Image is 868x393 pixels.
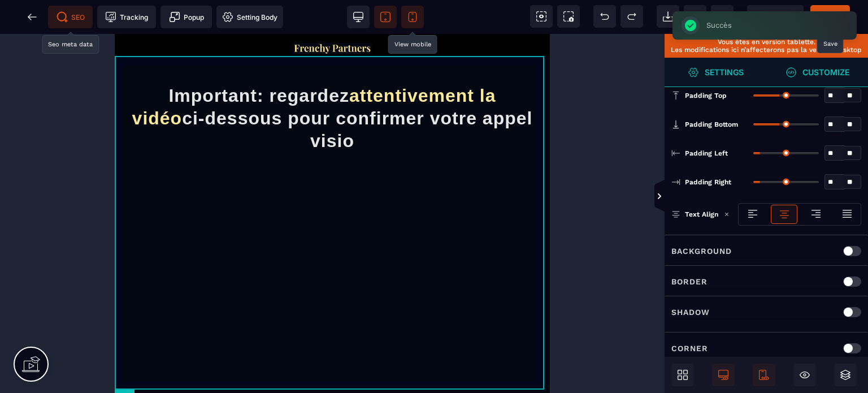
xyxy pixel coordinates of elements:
[724,211,730,217] img: loading
[169,11,204,23] span: Popup
[671,305,710,319] p: Shadow
[222,11,277,23] span: Setting Body
[530,5,553,28] span: View components
[671,244,732,258] p: Background
[685,120,738,129] span: Padding Bottom
[747,5,804,28] span: Preview
[793,364,816,386] span: Hide/Show Block
[671,364,694,386] span: Open Blocks
[712,364,735,386] span: Desktop Only
[178,9,258,20] img: f2a3730b544469f405c58ab4be6274e8_Capture_d%E2%80%99e%CC%81cran_2025-09-01_a%CC%80_20.57.27.png
[665,58,766,87] span: Settings
[670,38,862,46] p: Vous êtes en version tablette.
[671,275,708,288] p: Border
[753,364,775,386] span: Mobile Only
[105,11,148,23] span: Tracking
[705,68,744,76] strong: Settings
[685,91,727,100] span: Padding Top
[685,149,728,158] span: Padding Left
[834,364,857,386] span: Open Layers
[802,68,849,76] strong: Customize
[671,342,708,355] p: Corner
[670,46,862,54] p: Les modifications ici n’affecterons pas la version desktop
[685,178,731,187] span: Padding Right
[57,11,85,23] span: SEO
[17,45,418,124] h1: Important: regardez ci-dessous pour confirmer votre appel visio
[766,58,868,87] span: Open Style Manager
[671,209,718,220] p: Text Align
[557,5,580,28] span: Screenshot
